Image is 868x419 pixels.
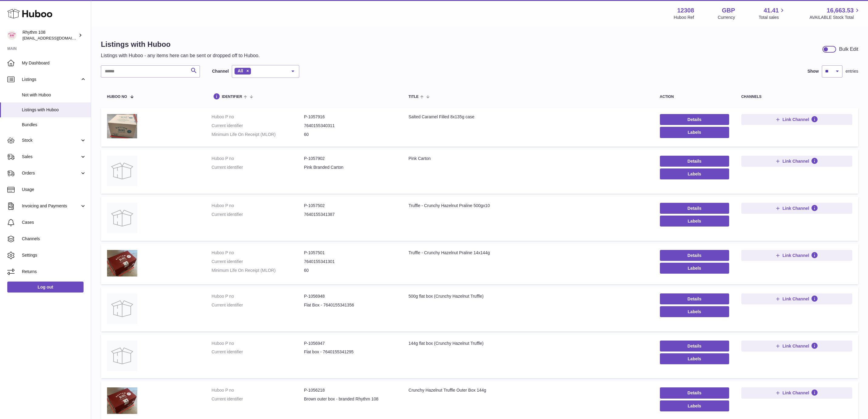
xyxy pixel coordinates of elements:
div: Bulk Edit [839,46,858,53]
span: My Dashboard [22,60,86,66]
span: 16,663.53 [827,6,854,15]
dt: Current identifier [211,349,304,355]
span: Link Channel [782,296,809,302]
dt: Minimum Life On Receipt (MLOR) [211,132,304,137]
span: Link Channel [782,117,809,122]
dt: Current identifier [211,212,304,217]
a: Details [660,203,729,214]
dt: Current identifier [211,302,304,308]
label: Show [808,68,819,74]
span: Listings [22,77,80,82]
span: AVAILABLE Stock Total [809,15,861,20]
dt: Huboo P no [211,114,304,120]
span: All [238,68,243,73]
dd: 7640155340311 [304,123,396,129]
a: Details [660,293,729,304]
span: Link Channel [782,206,809,211]
dt: Current identifier [211,396,304,402]
dt: Huboo P no [211,341,304,346]
button: Link Channel [741,341,852,351]
a: 16,663.53 AVAILABLE Stock Total [809,6,861,20]
img: Pink Carton [107,156,137,186]
img: Salted Caramel Filled 8x135g case [107,114,137,138]
button: Labels [660,263,729,274]
dd: Pink Branded Carton [304,164,396,170]
dd: 7640155341301 [304,259,396,265]
span: Total sales [759,15,786,20]
div: action [660,95,729,99]
button: Labels [660,306,729,317]
span: Stock [22,137,80,143]
button: Labels [660,216,729,227]
label: Channel [212,68,229,74]
dt: Huboo P no [211,293,304,299]
button: Link Channel [741,387,852,398]
div: Truffle - Crunchy Hazelnut Praline 14x144g [409,250,648,256]
span: Listings with Huboo [22,107,86,113]
div: Huboo Ref [674,15,694,20]
span: Settings [22,252,86,258]
span: identifier [222,95,242,99]
dd: P-1056947 [304,341,396,346]
dt: Current identifier [211,164,304,170]
dt: Huboo P no [211,203,304,209]
a: Details [660,387,729,398]
span: Usage [22,187,86,192]
h1: Listings with Huboo [101,40,260,49]
dd: P-1057502 [304,203,396,209]
button: Link Channel [741,250,852,261]
dd: 60 [304,268,396,273]
span: Not with Huboo [22,92,86,98]
dd: P-1057501 [304,250,396,256]
span: [EMAIL_ADDRESS][DOMAIN_NAME] [22,36,89,40]
strong: 12308 [677,6,694,15]
span: Cases [22,220,86,225]
button: Labels [660,127,729,138]
button: Link Channel [741,156,852,167]
dt: Current identifier [211,123,304,129]
dd: 7640155341387 [304,212,396,217]
p: Listings with Huboo - any items here can be sent or dropped off to Huboo. [101,52,260,59]
div: 144g flat box (Crunchy Hazelnut Truffle) [409,341,648,346]
img: 500g flat box (Crunchy Hazelnut Truffle) [107,293,137,324]
span: Link Channel [782,343,809,349]
a: 41.41 Total sales [759,6,786,20]
a: Details [660,114,729,125]
a: Details [660,341,729,351]
dd: P-1056948 [304,293,396,299]
dd: P-1056218 [304,387,396,393]
a: Log out [7,282,84,293]
div: channels [741,95,852,99]
span: Link Channel [782,158,809,164]
div: Currency [718,15,735,20]
button: Labels [660,168,729,179]
dt: Minimum Life On Receipt (MLOR) [211,268,304,273]
dt: Huboo P no [211,250,304,256]
dd: Flat box - 7640155341295 [304,349,396,355]
span: Orders [22,170,80,176]
div: Pink Carton [409,156,648,161]
span: Bundles [22,122,86,128]
dt: Current identifier [211,259,304,265]
div: 500g flat box (Crunchy Hazelnut Truffle) [409,293,648,299]
button: Labels [660,400,729,411]
a: Details [660,156,729,167]
button: Link Channel [741,203,852,214]
button: Link Channel [741,293,852,304]
dt: Huboo P no [211,156,304,161]
dd: P-1057902 [304,156,396,161]
dd: P-1057916 [304,114,396,120]
dt: Huboo P no [211,387,304,393]
span: Link Channel [782,253,809,258]
span: 41.41 [763,6,779,15]
span: Invoicing and Payments [22,203,80,209]
dd: Flat Box - 7640155341356 [304,302,396,308]
img: Truffle - Crunchy Hazelnut Praline 14x144g [107,250,137,277]
dd: Brown outer box - branded Rhythm 108 [304,396,396,402]
img: orders@rhythm108.com [7,31,16,40]
img: Crunchy Hazelnut Truffle Outer Box 144g [107,387,137,414]
a: Details [660,250,729,261]
button: Labels [660,353,729,364]
span: Huboo no [107,95,127,99]
dd: 60 [304,132,396,137]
